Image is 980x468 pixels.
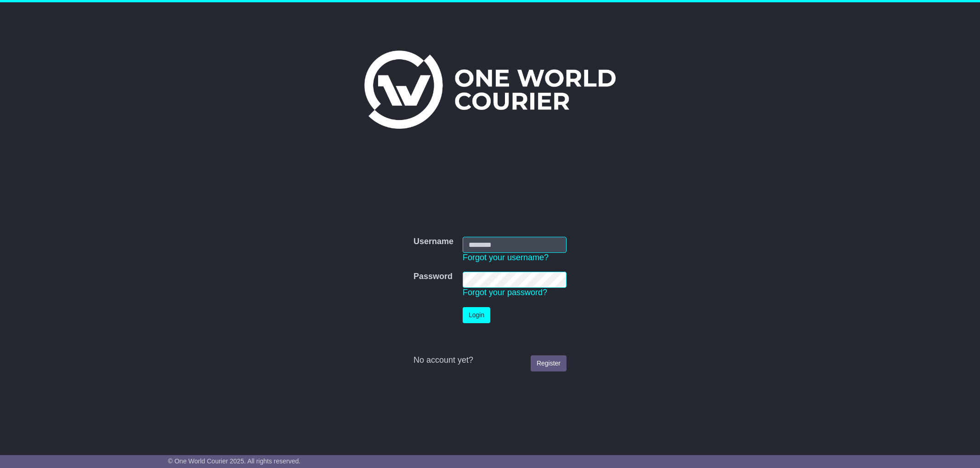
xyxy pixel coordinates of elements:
[463,253,549,262] a: Forgot your username?
[531,355,566,371] a: Register
[414,272,453,282] label: Password
[414,237,453,247] label: Username
[168,457,301,465] span: © One World Courier 2025. All rights reserved.
[414,355,566,365] div: No account yet?
[364,51,615,129] img: One World
[463,288,547,297] a: Forgot your password?
[463,307,490,323] button: Login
